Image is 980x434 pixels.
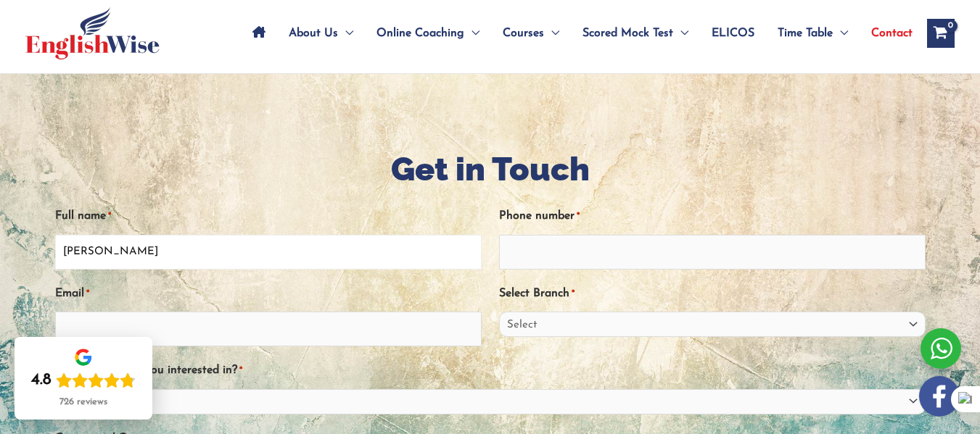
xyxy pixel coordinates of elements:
[59,396,107,408] div: 726 reviews
[778,8,833,59] span: Time Table
[766,8,860,59] a: Time TableMenu Toggle
[31,370,52,391] div: 4.8
[241,8,913,59] nav: Site Navigation: Main Menu
[289,8,338,59] span: About Us
[582,8,673,59] span: Scored Mock Test
[833,8,848,59] span: Menu Toggle
[31,370,136,391] div: Rating: 4.8 out of 5
[365,8,491,59] a: Online CoachingMenu Toggle
[919,376,960,417] img: white-facebook.png
[338,8,353,59] span: Menu Toggle
[277,8,365,59] a: About UsMenu Toggle
[700,8,766,59] a: ELICOS
[503,8,544,59] span: Courses
[571,8,700,59] a: Scored Mock TestMenu Toggle
[376,8,464,59] span: Online Coaching
[712,8,754,59] span: ELICOS
[55,359,242,383] label: What course are you interested in?
[544,8,559,59] span: Menu Toggle
[927,19,955,48] a: View Shopping Cart, empty
[55,204,111,228] label: Full name
[673,8,688,59] span: Menu Toggle
[491,8,571,59] a: CoursesMenu Toggle
[464,8,479,59] span: Menu Toggle
[871,8,913,59] span: Contact
[499,204,580,228] label: Phone number
[499,282,575,306] label: Select Branch
[55,146,926,192] h1: Get in Touch
[860,8,913,59] a: Contact
[25,7,160,59] img: cropped-ew-logo
[55,282,89,306] label: Email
